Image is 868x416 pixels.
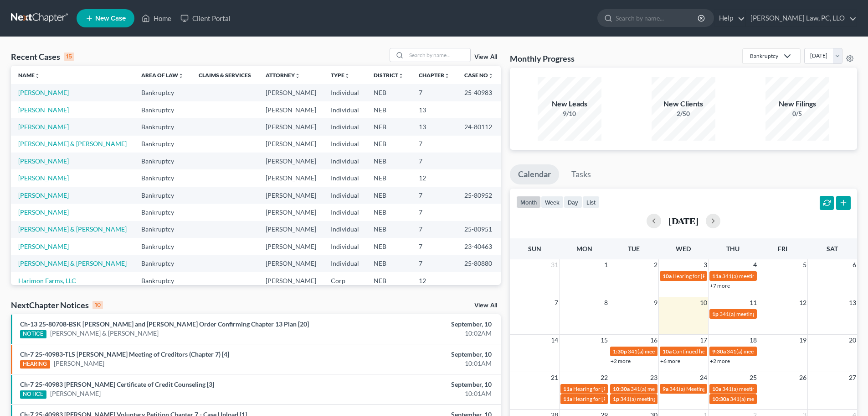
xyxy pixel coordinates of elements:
td: Bankruptcy [134,153,191,169]
span: 13 [848,297,857,308]
span: 341(a) meeting for [PERSON_NAME] [631,385,719,392]
span: 11 [749,297,758,308]
span: 10 [699,297,708,308]
iframe: Intercom live chat [837,385,859,407]
td: Bankruptcy [134,272,191,289]
td: 7 [411,136,457,153]
td: Individual [324,118,366,135]
span: Sat [827,245,838,253]
td: NEB [366,221,411,238]
td: NEB [366,153,411,169]
td: Individual [324,84,366,101]
span: 2 [653,259,658,270]
input: Search by name... [616,10,699,26]
td: [PERSON_NAME] [258,272,324,289]
span: 1:30p [613,348,627,355]
td: Bankruptcy [134,221,191,238]
span: Mon [576,245,592,253]
span: 8 [603,297,609,308]
a: [PERSON_NAME] & [PERSON_NAME] [18,225,127,233]
span: 341(a) meeting for [PERSON_NAME] [722,385,810,392]
span: 341(a) meeting for [PERSON_NAME] & [PERSON_NAME] [727,348,863,355]
span: 341(a) meeting for [PERSON_NAME] [719,311,807,317]
span: 15 [600,335,609,346]
button: list [582,196,600,208]
span: 21 [550,372,559,383]
td: NEB [366,118,411,135]
td: 7 [411,187,457,204]
td: NEB [366,101,411,118]
td: 7 [411,153,457,169]
span: 20 [848,335,857,346]
a: +2 more [611,358,631,364]
td: 13 [411,101,457,118]
a: [PERSON_NAME] [18,106,69,114]
a: +7 more [710,282,730,289]
i: unfold_more [35,73,40,79]
span: 12 [798,297,807,308]
div: New Leads [538,99,601,109]
a: Nameunfold_more [18,72,40,79]
a: Ch-7 25-40983 [PERSON_NAME] Certificate of Credit Counseling [3] [20,380,214,388]
span: 5 [802,259,807,270]
td: NEB [366,204,411,221]
td: [PERSON_NAME] [258,169,324,186]
a: +6 more [660,358,680,364]
div: 9/10 [538,109,601,118]
span: 19 [798,335,807,346]
span: 31 [550,259,559,270]
a: View All [474,54,497,60]
span: 27 [848,372,857,383]
span: Tue [628,245,640,253]
td: NEB [366,169,411,186]
span: 6 [852,259,857,270]
td: 7 [411,238,457,255]
span: 25 [749,372,758,383]
span: 3 [703,259,708,270]
a: Help [714,10,745,26]
div: HEARING [20,360,50,369]
td: Individual [324,153,366,169]
input: Search by name... [406,48,470,62]
span: 11a [712,273,721,279]
i: unfold_more [344,73,350,79]
i: unfold_more [295,73,300,79]
td: 25-80880 [457,255,501,272]
td: Bankruptcy [134,187,191,204]
td: 25-80951 [457,221,501,238]
td: Individual [324,255,366,272]
td: 7 [411,204,457,221]
span: 26 [798,372,807,383]
td: NEB [366,272,411,289]
td: Individual [324,221,366,238]
span: 7 [554,297,559,308]
td: Bankruptcy [134,118,191,135]
a: [PERSON_NAME] Law, PC, LLO [746,10,857,26]
td: NEB [366,136,411,153]
span: Fri [778,245,787,253]
span: 9 [653,297,658,308]
span: Hearing for [PERSON_NAME] [573,385,644,392]
a: [PERSON_NAME] [18,208,69,216]
div: NextChapter Notices [11,300,103,311]
span: 10a [663,348,672,355]
span: 341(a) meeting for [PERSON_NAME] & [PERSON_NAME] [722,273,858,279]
a: [PERSON_NAME] & [PERSON_NAME] [50,329,159,338]
td: 25-40983 [457,84,501,101]
span: 11a [563,395,572,402]
span: Wed [676,245,691,253]
span: 17 [699,335,708,346]
a: Harimon Farms, LLC [18,277,76,284]
a: Area of Lawunfold_more [141,72,184,79]
i: unfold_more [178,73,184,79]
td: NEB [366,255,411,272]
button: week [541,196,564,208]
span: 10:30a [712,395,729,402]
h2: [DATE] [668,216,699,226]
span: 18 [749,335,758,346]
td: NEB [366,238,411,255]
a: Case Nounfold_more [464,72,493,79]
span: 22 [600,372,609,383]
a: [PERSON_NAME] [18,242,69,250]
td: 7 [411,84,457,101]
